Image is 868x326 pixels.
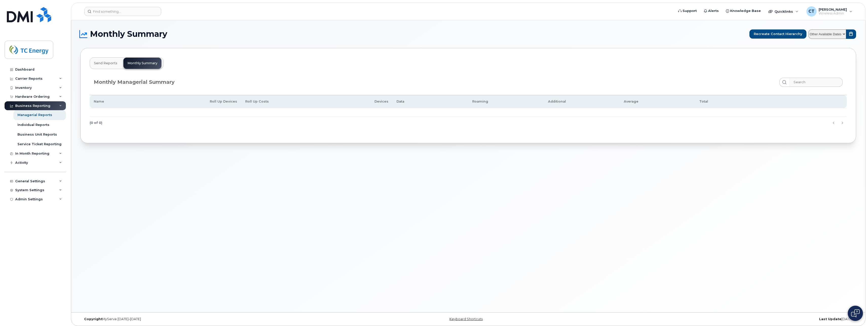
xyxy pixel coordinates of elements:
[90,58,123,69] a: Send Reports
[819,317,841,321] strong: Last Update
[789,78,843,87] input: Search
[597,317,856,321] div: [DATE]
[90,30,167,38] span: Monthly Summary
[548,100,566,103] span: Additional
[123,58,163,69] a: Monthly Summary
[94,61,117,65] span: Send Reports
[245,100,269,103] span: Roll Up Costs
[210,100,237,103] span: Roll Up Devices
[472,100,488,103] span: Roaming
[699,100,708,103] span: Total
[90,119,102,127] span: (0 of 0)
[84,317,102,321] strong: Copyright
[449,317,483,321] a: Keyboard Shortcuts
[94,78,175,86] div: Monthly Managerial Summary
[754,31,802,36] span: Recreate Contact Hierarchy
[374,100,388,103] span: Devices
[397,100,404,103] span: Data
[624,100,638,103] span: Average
[749,29,806,39] button: Recreate Contact Hierarchy
[851,309,860,317] img: Open chat
[80,317,339,321] div: MyServe [DATE]–[DATE]
[94,100,104,103] span: Name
